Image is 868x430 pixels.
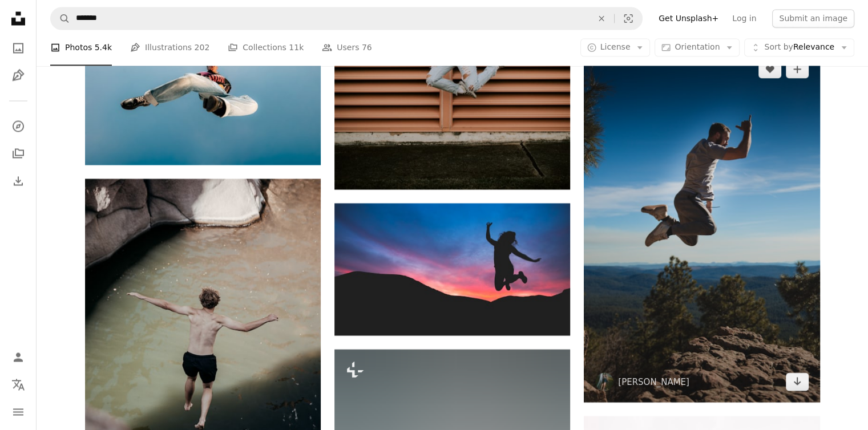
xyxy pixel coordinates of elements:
a: Collections [7,142,30,165]
button: Add to Collection [786,60,809,78]
span: 202 [195,42,210,54]
a: Illustrations [7,64,30,87]
img: a man flying through the air while riding a snowboard [85,8,321,165]
span: License [600,43,631,52]
button: Submit an image [772,9,854,27]
img: silhouette of person jumping during dawn [334,203,570,335]
a: Download [786,372,809,391]
span: Relevance [764,42,834,54]
a: Illustrations 202 [130,30,209,66]
button: License [580,39,651,57]
button: Clear [589,7,614,29]
a: Collections 11k [228,30,304,66]
a: Home — Unsplash [7,7,30,32]
button: Language [7,373,30,396]
a: Get Unsplash+ [652,9,725,27]
span: 11k [289,42,304,54]
img: Go to William Rouse's profile [595,372,613,391]
img: man jumping on brown rock formation [584,48,819,402]
button: Sort byRelevance [744,39,854,57]
span: 76 [362,42,372,54]
a: Download History [7,169,30,192]
button: Like [758,60,781,78]
a: Log in / Sign up [7,346,30,368]
span: Sort by [764,43,793,52]
button: Menu [7,400,30,423]
button: Search Unsplash [51,7,70,29]
a: Explore [7,115,30,137]
a: Photos [7,36,30,59]
a: Users 76 [322,30,372,66]
a: Log in [725,9,763,27]
a: man jumping on brown rock formation [584,220,819,230]
a: a man flying through the air while riding a snowboard [85,81,321,91]
form: Find visuals sitewide [50,7,643,30]
a: silhouette of person jumping during dawn [334,264,570,274]
span: Orientation [675,43,720,52]
a: [PERSON_NAME] [618,376,689,387]
a: man in black shorts standing on water during daytime [85,350,321,360]
button: Visual search [615,7,642,29]
button: Orientation [655,39,740,57]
